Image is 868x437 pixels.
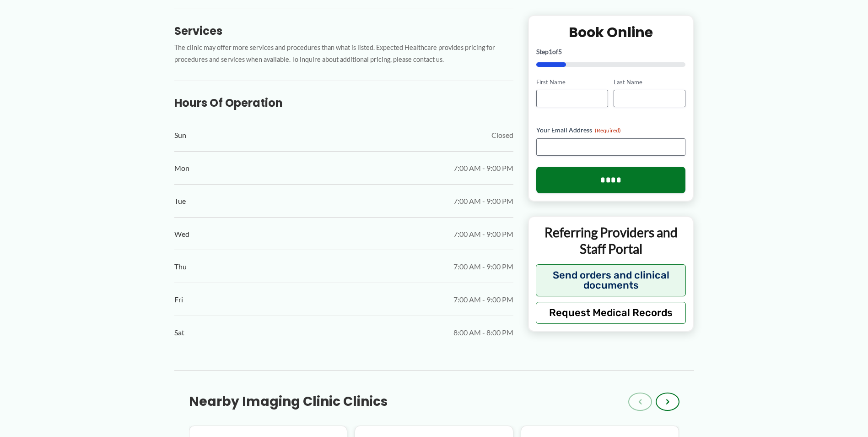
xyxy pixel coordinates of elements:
[628,393,652,411] button: ‹
[614,77,685,86] label: Last Name
[174,260,187,273] span: Thu
[536,264,686,296] button: Send orders and clinical documents
[174,24,513,38] h3: Services
[558,47,562,55] span: 5
[453,293,513,306] span: 7:00 AM - 9:00 PM
[549,47,552,55] span: 1
[174,194,186,208] span: Tue
[453,260,513,273] span: 7:00 AM - 9:00 PM
[453,194,513,208] span: 7:00 AM - 9:00 PM
[536,224,686,257] p: Referring Providers and Staff Portal
[453,227,513,241] span: 7:00 AM - 9:00 PM
[453,161,513,175] span: 7:00 AM - 9:00 PM
[536,48,686,55] p: Step of
[491,128,513,142] span: Closed
[174,42,513,66] p: The clinic may offer more services and procedures than what is listed. Expected Healthcare provid...
[189,393,388,410] h3: Nearby Imaging Clinic Clinics
[174,227,189,241] span: Wed
[536,23,686,41] h2: Book Online
[174,161,189,175] span: Mon
[174,96,513,110] h3: Hours of Operation
[666,396,669,407] span: ›
[536,77,608,86] label: First Name
[638,396,642,407] span: ‹
[595,127,621,134] span: (Required)
[656,393,679,411] button: ›
[453,326,513,339] span: 8:00 AM - 8:00 PM
[536,126,686,135] label: Your Email Address
[174,326,184,339] span: Sat
[174,293,183,306] span: Fri
[174,128,186,142] span: Sun
[536,301,686,323] button: Request Medical Records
